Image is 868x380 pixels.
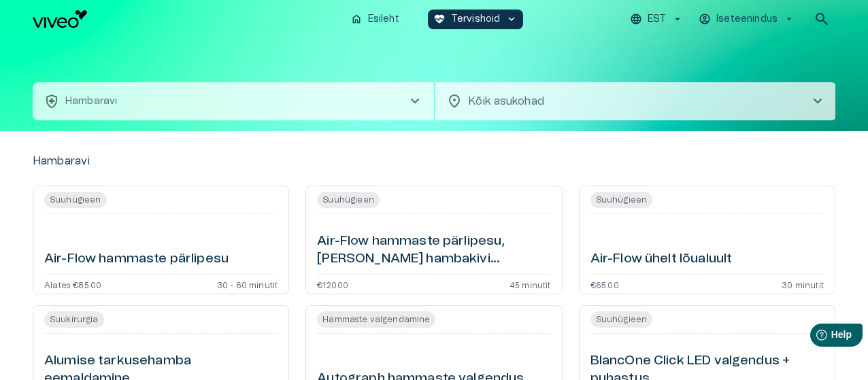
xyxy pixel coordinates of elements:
a: Open service booking details [33,186,289,294]
span: Hammaste valgendamine [317,313,435,326]
p: Hambaravi [65,94,117,109]
h6: Air-Flow ühelt lõualuult [590,250,733,269]
h6: Air-Flow hammaste pärlipesu, [PERSON_NAME] hambakivi eemaldamiseta [317,232,550,269]
span: Suuhügieen [317,194,380,206]
p: 30 minutit [782,280,824,288]
img: Viveo logo [33,10,87,28]
p: Kõik asukohad [468,93,788,109]
span: ecg_heart [433,13,446,25]
span: keyboard_arrow_down [505,13,518,25]
p: 45 minutit [510,280,551,288]
a: Navigate to homepage [33,10,339,28]
p: Alates €85.00 [44,280,101,288]
span: search [814,11,830,27]
p: 30 - 60 minutit [217,280,278,288]
p: Tervishoid [451,12,501,27]
span: Suuhügieen [44,194,107,206]
p: Esileht [368,12,399,27]
span: location_on [446,93,463,109]
span: health_and_safety [44,93,60,109]
span: Suukirurgia [44,313,104,326]
iframe: Help widget launcher [762,318,868,356]
p: EST [648,12,666,27]
p: €120.00 [317,280,348,288]
span: Suuhügieen [590,313,653,326]
a: Open service booking details [579,186,835,294]
button: open search modal [808,5,835,33]
span: home [350,13,363,25]
button: homeEsileht [345,10,406,29]
button: health_and_safetyHambaravichevron_right [33,82,434,120]
p: Hambaravi [33,153,90,169]
span: Suuhügieen [590,194,653,206]
p: Iseteenindus [716,12,778,27]
span: chevron_right [407,93,423,109]
a: Open service booking details [305,186,562,294]
span: arrow_drop_down [783,13,795,25]
span: chevron_right [809,93,826,109]
button: EST [628,10,686,29]
h6: Air-Flow hammaste pärlipesu [44,250,229,269]
button: Iseteenindusarrow_drop_down [697,10,797,29]
p: €65.00 [590,280,619,288]
button: ecg_heartTervishoidkeyboard_arrow_down [428,10,524,29]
